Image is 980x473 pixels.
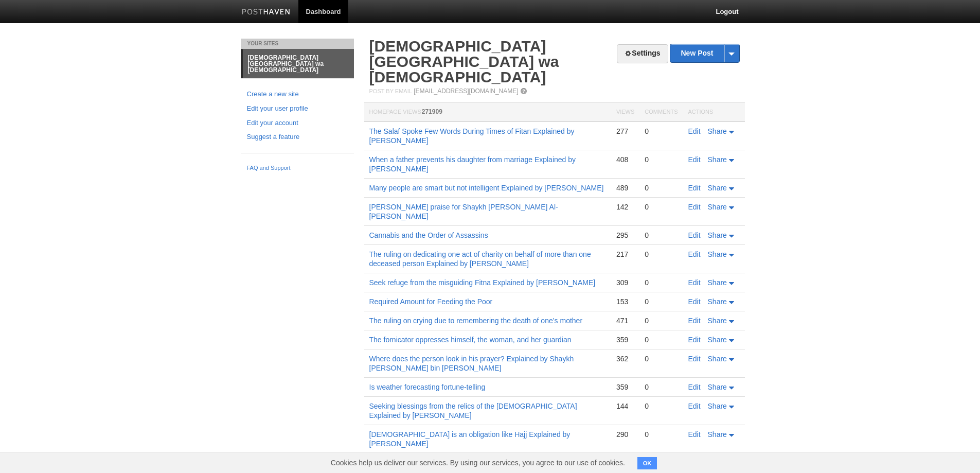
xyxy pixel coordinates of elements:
[708,355,727,363] span: Share
[369,383,486,391] a: Is weather forecasting fortune-telling
[645,250,678,259] div: 0
[616,401,634,411] div: 144
[611,103,639,122] th: Views
[242,9,291,16] img: Posthaven-bar
[708,184,727,192] span: Share
[616,297,634,306] div: 153
[369,38,559,85] a: [DEMOGRAPHIC_DATA][GEOGRAPHIC_DATA] wa [DEMOGRAPHIC_DATA]
[616,127,634,136] div: 277
[645,430,678,439] div: 0
[708,336,727,344] span: Share
[645,382,678,392] div: 0
[645,202,678,212] div: 0
[645,297,678,306] div: 0
[616,250,634,259] div: 217
[617,44,668,63] a: Settings
[688,203,701,211] a: Edit
[243,49,354,78] a: [DEMOGRAPHIC_DATA][GEOGRAPHIC_DATA] wa [DEMOGRAPHIC_DATA]
[688,250,701,258] a: Edit
[616,155,634,164] div: 408
[708,383,727,391] span: Share
[320,452,635,473] span: Cookies help us deliver our services. By using our services, you agree to our use of cookies.
[708,278,727,287] span: Share
[708,203,727,211] span: Share
[616,354,634,363] div: 362
[369,317,583,325] a: The ruling on crying due to remembering the death of one’s mother
[688,430,701,439] a: Edit
[369,127,575,145] a: The Salaf Spoke Few Words During Times of Fitan Explained by [PERSON_NAME]
[645,354,678,363] div: 0
[688,297,701,306] a: Edit
[708,430,727,439] span: Share
[708,297,727,306] span: Share
[688,127,701,135] a: Edit
[670,44,739,62] a: New Post
[247,103,348,114] a: Edit your user profile
[708,250,727,258] span: Share
[369,250,591,268] a: The ruling on dedicating one act of charity on behalf of more than one deceased person Explained ...
[645,183,678,192] div: 0
[369,231,488,239] a: Cannabis and the Order of Assassins
[708,155,727,164] span: Share
[369,355,574,372] a: Where does the person look in his prayer? Explained by Shaykh [PERSON_NAME] bin [PERSON_NAME]
[422,108,442,115] span: 271909
[616,278,634,287] div: 309
[637,457,657,469] button: OK
[616,183,634,192] div: 489
[683,103,745,122] th: Actions
[645,316,678,325] div: 0
[645,401,678,411] div: 0
[369,184,604,192] a: Many people are smart but not intelligent Explained by [PERSON_NAME]
[688,402,701,410] a: Edit
[247,164,348,173] a: FAQ and Support
[616,231,634,240] div: 295
[364,103,611,122] th: Homepage Views
[247,89,348,100] a: Create a new site
[369,430,571,448] a: [DEMOGRAPHIC_DATA] is an obligation like Hajj Explained by [PERSON_NAME]
[369,203,558,220] a: [PERSON_NAME] praise for Shaykh [PERSON_NAME] Al-[PERSON_NAME]
[645,127,678,136] div: 0
[708,127,727,135] span: Share
[369,155,576,173] a: When a father prevents his daughter from marriage Explained by [PERSON_NAME]
[645,155,678,164] div: 0
[645,278,678,287] div: 0
[369,278,596,287] a: Seek refuge from the misguiding Fitna Explained by [PERSON_NAME]
[616,316,634,325] div: 471
[616,382,634,392] div: 359
[688,355,701,363] a: Edit
[688,383,701,391] a: Edit
[645,335,678,344] div: 0
[639,103,683,122] th: Comments
[369,336,572,344] a: The fornicator oppresses himself, the woman, and her guardian
[708,402,727,410] span: Share
[616,335,634,344] div: 359
[688,336,701,344] a: Edit
[369,297,493,306] a: Required Amount for Feeding the Poor
[688,231,701,239] a: Edit
[616,430,634,439] div: 290
[247,118,348,129] a: Edit your account
[688,184,701,192] a: Edit
[708,231,727,239] span: Share
[247,132,348,143] a: Suggest a feature
[369,88,412,94] span: Post by Email
[688,278,701,287] a: Edit
[616,202,634,212] div: 142
[688,317,701,325] a: Edit
[708,317,727,325] span: Share
[414,87,518,95] a: [EMAIL_ADDRESS][DOMAIN_NAME]
[241,39,354,49] li: Your Sites
[369,402,577,419] a: Seeking blessings from the relics of the [DEMOGRAPHIC_DATA] Explained by [PERSON_NAME]
[688,155,701,164] a: Edit
[645,231,678,240] div: 0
